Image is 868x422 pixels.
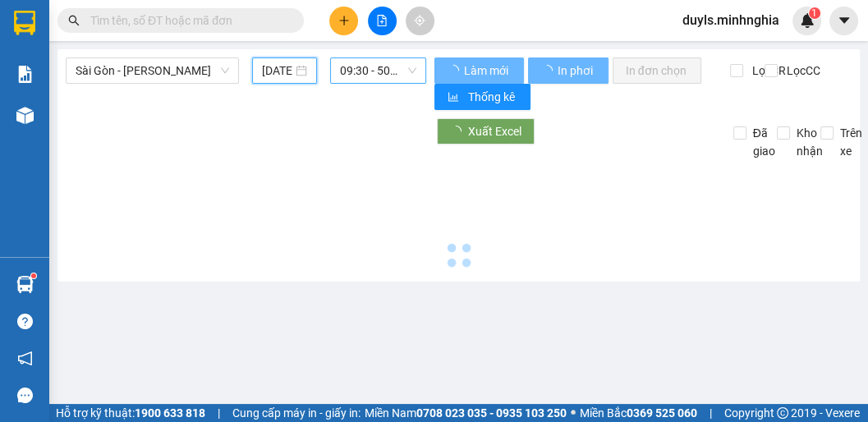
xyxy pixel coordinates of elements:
span: plus [338,15,350,26]
span: | [710,404,712,422]
img: warehouse-icon [16,276,34,293]
span: bar-chart [448,91,462,104]
button: plus [329,7,358,35]
button: file-add [368,7,397,35]
span: Đã giao [746,124,782,160]
span: 09:30 - 50H-363.64 [340,58,416,83]
input: 12/09/2025 [262,62,292,80]
input: Tìm tên, số ĐT hoặc mã đơn [90,11,284,30]
span: aim [414,15,425,26]
img: warehouse-icon [16,107,34,124]
span: caret-down [837,13,852,28]
sup: 1 [31,273,36,278]
span: In phơi [558,62,595,80]
button: caret-down [829,7,858,35]
span: Lọc CR [746,62,788,80]
span: loading [541,65,555,76]
span: copyright [777,407,788,419]
sup: 1 [809,7,820,19]
strong: 0708 023 035 - 0935 103 250 [416,406,567,420]
span: Miền Nam [365,404,567,422]
span: loading [448,65,462,76]
img: logo-vxr [14,11,35,35]
span: Làm mới [464,62,511,80]
strong: 0369 525 060 [627,406,697,420]
span: | [218,404,220,422]
strong: 1900 633 818 [135,406,205,420]
span: Cung cấp máy in - giấy in: [232,404,361,422]
span: 1 [811,7,817,19]
button: In đơn chọn [613,57,702,84]
span: question-circle [17,314,33,329]
button: Làm mới [434,57,524,84]
img: icon-new-feature [800,13,815,28]
span: ⚪️ [571,410,576,416]
span: duyls.minhnghia [669,10,792,30]
span: message [17,388,33,403]
span: file-add [376,15,388,26]
span: Thống kê [468,88,517,106]
span: search [68,15,80,26]
button: bar-chartThống kê [434,84,530,110]
img: solution-icon [16,66,34,83]
span: Miền Bắc [580,404,697,422]
span: Xuất Excel [468,122,521,140]
span: Kho nhận [790,124,829,160]
span: loading [450,126,468,137]
span: Hỗ trợ kỹ thuật: [56,404,205,422]
span: Lọc CC [780,62,823,80]
button: In phơi [528,57,609,84]
button: aim [406,7,434,35]
button: Xuất Excel [437,118,535,144]
span: Sài Gòn - Phan Rí [76,58,229,83]
span: notification [17,351,33,366]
